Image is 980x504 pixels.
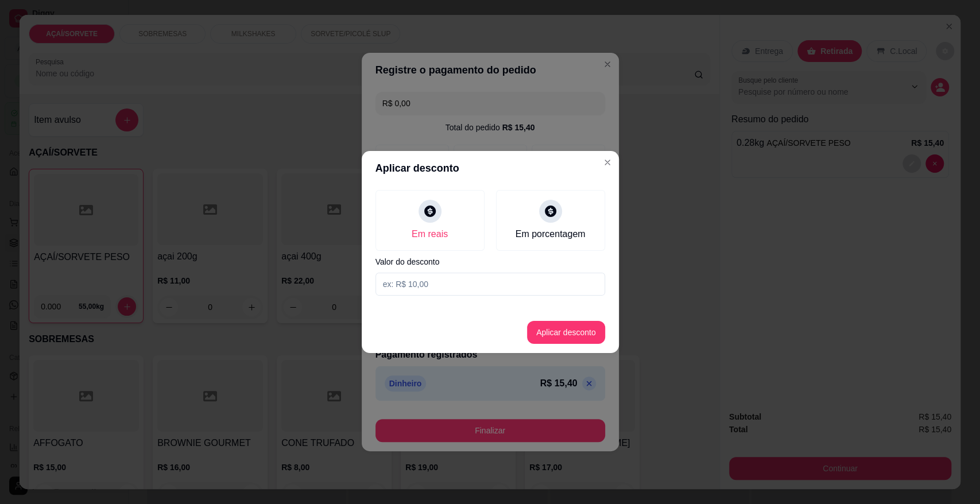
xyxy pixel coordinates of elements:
input: Valor do desconto [375,273,605,296]
button: Aplicar desconto [527,321,605,344]
div: Em porcentagem [516,227,586,241]
button: Close [598,153,617,172]
header: Aplicar desconto [362,151,619,185]
div: Em reais [412,227,448,241]
label: Valor do desconto [375,258,605,266]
